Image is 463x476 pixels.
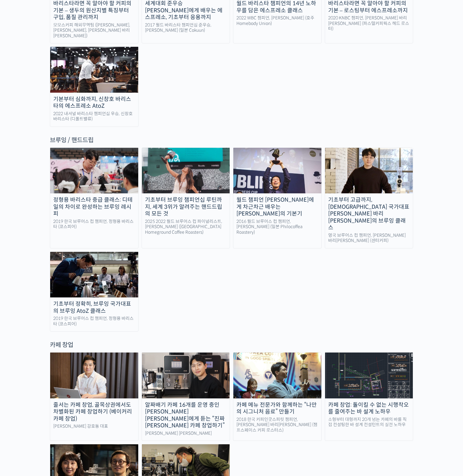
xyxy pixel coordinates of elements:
div: 소형부터 대형까지 20개 넘는 카페의 바를 직접 컨설팅한 바 설계 컨설턴트의 실전 노하우 [325,417,413,428]
span: 대화 [56,205,64,210]
a: 기초부터 고급까지, [DEMOGRAPHIC_DATA] 국가대표 [PERSON_NAME] 바리[PERSON_NAME]의 브루잉 클래스 영국 브루어스 컵 챔피언, [PERSON_... [325,147,413,248]
div: 카페 창업: 돌이킬 수 없는 시행착오를 줄여주는 바 설계 노하우 [325,401,413,415]
img: changhoshin_thumbnail2.jpeg [50,47,138,92]
a: 정형용 바리스타 중급 클래스: 디테일의 차이로 완성하는 브루잉 레시피 2019 한국 브루어스 컵 챔피언, 정형용 바리스타 (코스피어) [50,147,139,248]
img: minseokang_thumbnail.jpeg [233,353,321,398]
a: 홈 [2,195,41,211]
div: 기초부터 정확히, 브루잉 국가대표의 브루잉 AtoZ 클래스 [50,301,138,314]
div: 기초부터 고급까지, [DEMOGRAPHIC_DATA] 국가대표 [PERSON_NAME] 바리[PERSON_NAME]의 브루잉 클래스 [325,196,413,231]
a: 대화 [41,195,79,211]
a: 월드 챔피언 [PERSON_NAME]에게 차근차근 배우는 [PERSON_NAME]의 기본기 2016 월드 브루어스 컵 챔피언, [PERSON_NAME] (일본 Philocof... [233,147,322,248]
div: 기본부터 심화까지, 신창호 바리스타의 에스프레소 AtoZ [50,96,138,110]
a: 기초부터 정확히, 브루잉 국가대표의 브루잉 AtoZ 클래스 2019 한국 브루어스 컵 챔피언, 정형용 바리스타 (코스피어) [50,252,139,332]
div: 2017 월드 바리스타 챔피언십 준우승, [PERSON_NAME] (일본 Cokuun) [142,22,230,33]
a: 기초부터 브루잉 챔피언십 루틴까지, 세계 3위가 알려주는 핸드드립의 모든 것 2025 2022 월드 브루어스 컵 파이널리스트, [PERSON_NAME] ([GEOGRAPHIC... [142,147,230,248]
div: 영국 브루어스 컵 챔피언, [PERSON_NAME] 바리[PERSON_NAME] (센터커피) [325,233,413,244]
div: 2019 한국 브루어스 컵 챔피언, 정형용 바리스타 (코스피어) [50,219,138,230]
div: 알짜배기 카페 16개를 운영 중인 [PERSON_NAME] [PERSON_NAME]에게 듣는 “진짜 [PERSON_NAME] 카페 창업하기” [142,401,230,429]
img: bar_planning_thumbnail.png [325,353,413,398]
div: 월드 챔피언 [PERSON_NAME]에게 차근차근 배우는 [PERSON_NAME]의 기본기 [233,196,321,217]
img: hyungyongjeong_thumbnail.jpg [50,252,138,297]
div: 2022 WBC 챔피언, [PERSON_NAME] (호주 Homebody Union) [233,15,321,26]
div: 모모스커피 해외무역팀 ([PERSON_NAME], [PERSON_NAME], [PERSON_NAME] 바리[PERSON_NAME]) [50,22,138,39]
img: from-brewing-basics-to-competition_course-thumbnail.jpg [142,148,230,193]
div: 2020 KNBC 챔피언, [PERSON_NAME] 바리[PERSON_NAME] (파스텔커피웍스 헤드 로스터) [325,15,413,32]
a: 기본부터 심화까지, 신창호 바리스타의 에스프레소 AtoZ 2022 내셔널 바리스타 챔피언십 우승, 신창호 바리스타 (디폴트밸류) [50,46,139,127]
span: 홈 [19,204,23,209]
div: 정형용 바리스타 중급 클래스: 디테일의 차이로 완성하는 브루잉 레시피 [50,196,138,217]
div: 카페 메뉴 전문가와 함께하는 “나만의 시그니처 음료” 만들기 [233,401,321,415]
a: 카페 메뉴 전문가와 함께하는 “나만의 시그니처 음료” 만들기 2018 한국 커피인굿스피릿 챔피언, [PERSON_NAME] 바리[PERSON_NAME] (챔프스페이스 커피 로... [233,352,322,441]
img: taehwanahn-course-thumbnail.jpeg [142,353,230,398]
a: 설정 [79,195,118,211]
img: hodongkang-course-thumbnail.jpg [50,353,138,398]
div: 2016 월드 브루어스 컵 챔피언, [PERSON_NAME] (일본 Philocoffea Roastery) [233,219,321,235]
img: fundamentals-of-brewing_course-thumbnail.jpeg [233,148,321,193]
div: [PERSON_NAME] 강호동 대표 [50,424,138,429]
div: 2025 2022 월드 브루어스 컵 파이널리스트, [PERSON_NAME] ([GEOGRAPHIC_DATA] Homeground Coffee Roasters) [142,219,230,235]
div: 2019 한국 브루어스 컵 챔피언, 정형용 바리스타 (코스피어) [50,316,138,327]
div: 브루잉 / 핸드드립 [50,136,413,144]
div: [PERSON_NAME] [PERSON_NAME] [142,431,230,436]
img: advanced-brewing_course-thumbnail.jpeg [50,148,138,193]
div: 줄서는 카페 창업, 골목상권에서도 차별화된 카페 창업하기 (베이커리 카페 창업) [50,401,138,422]
img: sanghopark-thumbnail.jpg [325,148,413,193]
a: 줄서는 카페 창업, 골목상권에서도 차별화된 카페 창업하기 (베이커리 카페 창업) [PERSON_NAME] 강호동 대표 [50,352,139,441]
a: 알짜배기 카페 16개를 운영 중인 [PERSON_NAME] [PERSON_NAME]에게 듣는 “진짜 [PERSON_NAME] 카페 창업하기” [PERSON_NAME] [PER... [142,352,230,441]
div: 기초부터 브루잉 챔피언십 루틴까지, 세계 3위가 알려주는 핸드드립의 모든 것 [142,196,230,217]
a: 카페 창업: 돌이킬 수 없는 시행착오를 줄여주는 바 설계 노하우 소형부터 대형까지 20개 넘는 카페의 바를 직접 컨설팅한 바 설계 컨설턴트의 실전 노하우 [325,352,413,441]
div: 2022 내셔널 바리스타 챔피언십 우승, 신창호 바리스타 (디폴트밸류) [50,111,138,122]
div: 2018 한국 커피인굿스피릿 챔피언, [PERSON_NAME] 바리[PERSON_NAME] (챔프스페이스 커피 로스터스) [233,417,321,433]
span: 설정 [95,204,103,209]
div: 카페 창업 [50,341,413,349]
